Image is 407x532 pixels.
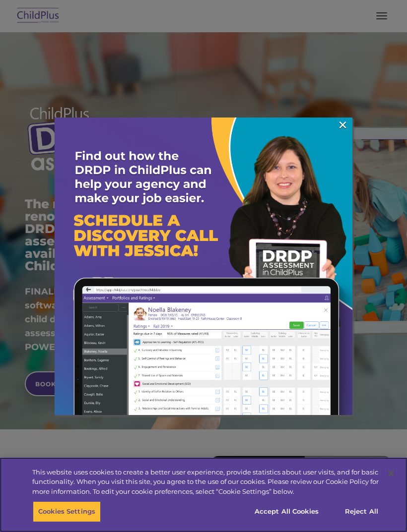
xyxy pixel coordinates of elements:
button: Accept All Cookies [249,501,324,522]
div: This website uses cookies to create a better user experience, provide statistics about user visit... [32,468,379,497]
button: Close [380,463,402,484]
button: Cookies Settings [33,501,101,522]
a: × [337,120,348,130]
button: Reject All [331,501,393,522]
